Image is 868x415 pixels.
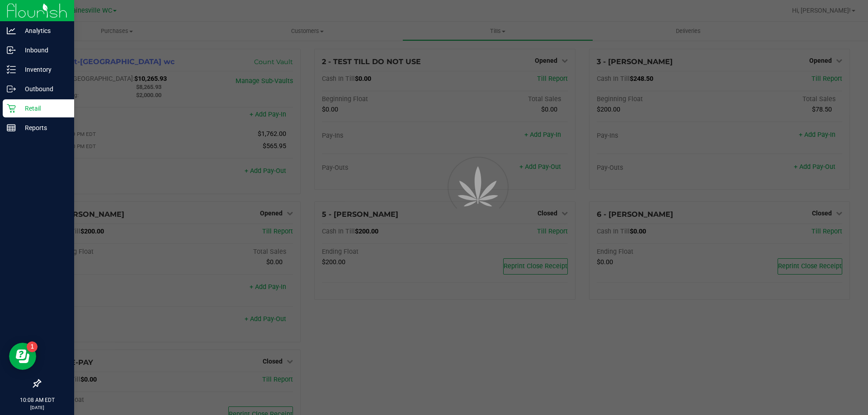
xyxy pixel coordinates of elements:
[16,122,70,133] p: Reports
[27,341,38,352] iframe: Resource center unread badge
[7,46,16,55] inline-svg: Inbound
[16,64,70,75] p: Inventory
[16,25,70,36] p: Analytics
[7,65,16,74] inline-svg: Inventory
[4,404,70,411] p: [DATE]
[16,45,70,56] p: Inbound
[4,396,70,404] p: 10:08 AM EDT
[7,123,16,132] inline-svg: Reports
[7,104,16,113] inline-svg: Retail
[16,103,70,114] p: Retail
[7,26,16,35] inline-svg: Analytics
[9,343,36,370] iframe: Resource center
[7,84,16,93] inline-svg: Outbound
[16,84,70,94] p: Outbound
